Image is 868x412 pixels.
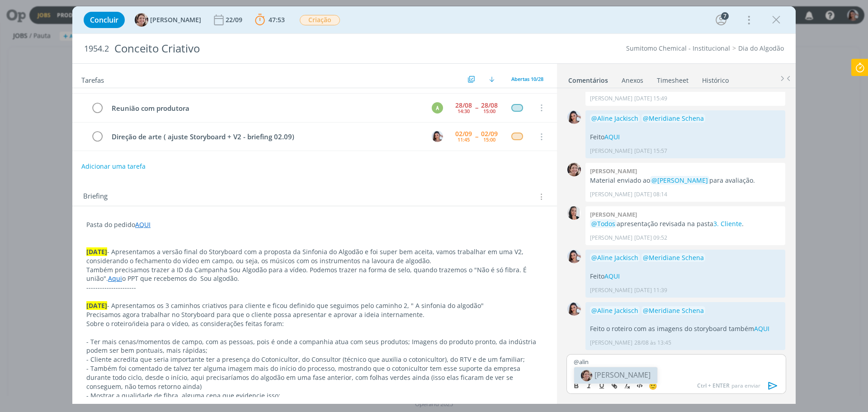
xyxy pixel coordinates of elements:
button: Criação [299,14,340,26]
span: @Aline Jackisch [591,253,638,262]
img: A [567,163,581,176]
span: 28/08 às 13:45 [634,339,671,347]
div: 14:30 [458,109,470,114]
div: 02/09 [481,131,498,137]
img: N [432,131,443,142]
p: [PERSON_NAME] [590,339,632,347]
a: Aqui [108,274,122,283]
p: Feito o roteiro com as imagens do storyboard também [590,324,781,333]
a: AQUI [604,272,620,280]
a: Histórico [702,72,729,85]
a: AQUI [604,133,620,141]
b: [PERSON_NAME] [590,167,637,175]
p: - Ter mais cenas/momentos de campo, com as pessoas, pois é onde a companhia atua com seus produto... [86,337,543,355]
p: - Mostrar a qualidade de fibra, alguma cena que evidencie isso; [86,391,543,400]
div: 22/09 [226,17,244,23]
a: 3. Cliente [713,219,742,228]
a: Dia do Algodão [738,44,784,52]
p: Também precisamos trazer a ID da Campanha Sou Algodão para a vídeo. Podemos trazer na forma de se... [86,265,543,284]
p: Sobre o roteiro/ideia para o vídeo, as considerações feitas foram: [86,319,543,328]
div: A [432,102,443,114]
p: [PERSON_NAME] [590,147,632,155]
p: Feito [590,133,781,142]
div: Anexos [622,76,643,85]
div: 02/09 [455,131,472,137]
span: [DATE] 15:49 [634,95,667,103]
img: N [567,302,581,316]
span: @Meridiane Schena [643,306,704,315]
span: [DATE] 15:57 [634,147,667,155]
span: para enviar [697,382,760,390]
span: @Aline Jackisch [591,306,638,315]
div: 28/08 [455,102,472,109]
button: 7 [714,13,728,27]
p: ---------------------- [86,283,543,292]
p: @alin [574,358,779,366]
button: N [430,130,444,143]
p: - Cliente acredita que seria importante ter a presença do Cotonicultor, do Consultor (técnico que... [86,355,543,364]
a: Comentários [568,72,609,85]
p: apresentação revisada na pasta . [590,219,781,228]
p: [PERSON_NAME] [590,234,632,242]
p: Material enviado ao para avaliação. [590,176,781,185]
span: @Aline Jackisch [591,114,638,123]
a: AQUI [135,220,151,229]
div: 15:00 [483,109,495,114]
button: A [430,101,444,114]
span: Criação [300,15,340,25]
button: A[PERSON_NAME] [135,13,201,27]
span: [PERSON_NAME] [594,370,651,380]
div: dialog [72,6,796,404]
b: [PERSON_NAME] [590,210,637,218]
img: 1673437974_71db8c_aline2.png [581,370,592,381]
div: 7 [721,12,729,20]
p: - Apresentamos os 3 caminhos criativos para cliente e ficou definido que seguimos pelo caminho 2,... [86,301,543,310]
p: [PERSON_NAME] [590,190,632,199]
a: AQUI [754,324,769,333]
img: arrow-down.svg [489,76,495,82]
div: Conceito Criativo [111,38,489,60]
img: C [567,206,581,220]
a: Sumitomo Chemical - Institucional [626,44,730,52]
button: Adicionar uma tarefa [81,158,146,175]
span: -- [475,104,478,111]
span: @Meridiane Schena [643,114,704,123]
img: A [135,13,148,27]
span: Briefing [83,191,108,203]
div: 28/08 [481,102,498,109]
span: -- [475,133,478,140]
img: N [567,250,581,263]
span: @Meridiane Schena [643,253,704,262]
span: [DATE] 09:52 [634,234,667,242]
span: 🙂 [649,381,657,390]
div: Direção de arte ( ajuste Storyboard + V2 - briefing 02.09) [108,131,423,142]
span: [DATE] 11:39 [634,286,667,294]
span: Ctrl + ENTER [697,382,731,390]
span: 1954.2 [84,44,109,54]
span: [PERSON_NAME] [150,17,201,23]
img: N [567,110,581,124]
button: 47:53 [253,13,287,27]
p: Pasta do pedido [86,220,543,229]
span: 47:53 [269,15,285,24]
span: @[PERSON_NAME] [651,176,708,185]
div: 15:00 [483,137,495,142]
div: 11:45 [458,137,470,142]
strong: [DATE] [86,301,107,310]
p: Precisamos agora trabalhar no Storyboard para que o cliente possa apresentar e aprovar a ideia in... [86,310,543,319]
span: Tarefas [81,74,104,85]
span: @Todos [591,219,615,228]
span: [DATE] 08:14 [634,190,667,199]
button: 🙂 [646,380,659,391]
a: Timesheet [656,72,689,85]
span: Concluir [90,16,118,24]
button: Concluir [84,12,125,28]
p: [PERSON_NAME] [590,95,632,103]
p: Feito [590,272,781,281]
span: Abertas 10/28 [511,76,543,82]
p: - Também foi comentado de talvez ter alguma imagem mais do início do processo, mostrando que o co... [86,364,543,391]
div: Reunião com produtora [108,103,423,114]
p: [PERSON_NAME] [590,286,632,294]
strong: [DATE] [86,247,107,256]
p: - Apresentamos a versão final do Storyboard com a proposta da Sinfonia do Algodão e foi super bem... [86,247,543,265]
